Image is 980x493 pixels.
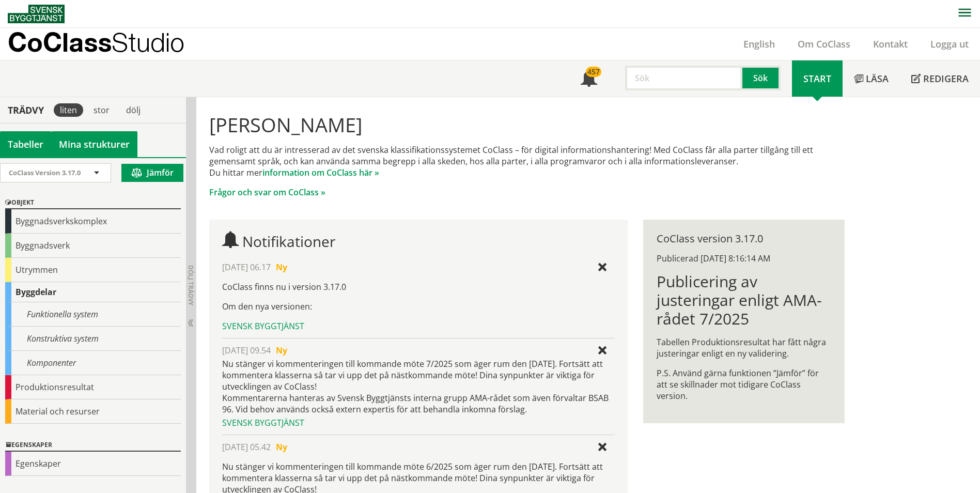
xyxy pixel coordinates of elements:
h1: [PERSON_NAME] [209,113,844,136]
div: Komponenter [5,351,181,375]
span: Ny [276,261,287,273]
span: [DATE] 09.54 [222,345,271,356]
span: Notifikationer [242,232,335,251]
span: Ny [276,345,287,356]
a: information om CoClass här » [262,167,379,178]
input: Sök [625,66,742,90]
span: Läsa [866,72,889,85]
span: Dölj trädvy [186,265,195,305]
button: Jämför [121,164,183,182]
a: 457 [569,60,609,97]
a: Läsa [843,60,900,97]
a: Start [792,60,843,97]
div: Konstruktiva system [5,327,181,351]
span: Studio [112,27,184,57]
p: CoClass finns nu i version 3.17.0 [222,281,614,292]
div: Egenskaper [5,439,181,452]
div: CoClass version 3.17.0 [657,233,831,244]
span: [DATE] 05.42 [222,441,271,453]
a: Om CoClass [786,38,862,50]
span: Notifikationer [581,71,597,88]
button: Sök [742,66,781,90]
div: dölj [120,103,147,117]
div: Byggdelar [5,282,181,302]
div: Material och resurser [5,399,181,424]
div: liten [54,103,83,117]
a: Logga ut [919,38,980,50]
p: Tabellen Produktionsresultat har fått några justeringar enligt en ny validering. [657,336,831,359]
a: Frågor och svar om CoClass » [209,187,325,198]
div: Egenskaper [5,452,181,476]
a: Mina strukturer [51,131,137,157]
div: Svensk Byggtjänst [222,417,614,428]
div: Byggnadsverk [5,234,181,258]
div: Publicerad [DATE] 8:16:14 AM [657,253,831,264]
div: Produktionsresultat [5,375,181,399]
h1: Publicering av justeringar enligt AMA-rådet 7/2025 [657,272,831,328]
a: Kontakt [862,38,919,50]
div: Svensk Byggtjänst [222,320,614,332]
p: Om den nya versionen: [222,301,614,312]
div: stor [87,103,116,117]
p: Vad roligt att du är intresserad av det svenska klassifikationssystemet CoClass – för digital inf... [209,144,844,178]
div: Trädvy [2,104,50,116]
a: Redigera [900,60,980,97]
a: CoClassStudio [8,28,207,60]
div: Byggnadsverkskomplex [5,209,181,234]
span: Redigera [923,72,969,85]
div: 457 [586,67,601,77]
div: Objekt [5,197,181,209]
div: Utrymmen [5,258,181,282]
span: Start [803,72,831,85]
span: Ny [276,441,287,453]
a: English [732,38,786,50]
div: Nu stänger vi kommenteringen till kommande möte 7/2025 som äger rum den [DATE]. Fortsätt att komm... [222,358,614,415]
p: CoClass [8,36,184,48]
div: Funktionella system [5,302,181,327]
span: [DATE] 06.17 [222,261,271,273]
span: CoClass Version 3.17.0 [9,168,81,177]
img: Svensk Byggtjänst [8,5,65,23]
p: P.S. Använd gärna funktionen ”Jämför” för att se skillnader mot tidigare CoClass version. [657,367,831,402]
